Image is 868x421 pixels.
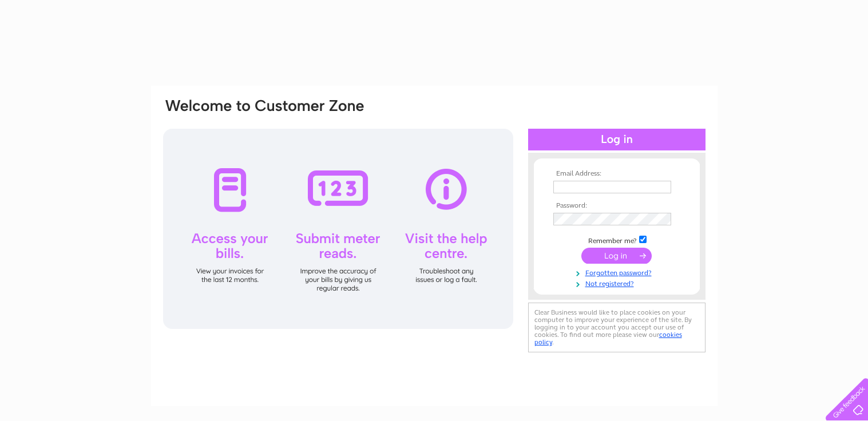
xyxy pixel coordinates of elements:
a: cookies policy [534,331,682,346]
div: Clear Business would like to place cookies on your computer to improve your experience of the sit... [528,303,706,352]
th: Password: [550,202,683,210]
th: Email Address: [550,170,683,178]
input: Submit [581,248,652,264]
td: Remember me? [550,234,683,245]
a: Not registered? [553,277,683,288]
a: Forgotten password? [553,267,683,277]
